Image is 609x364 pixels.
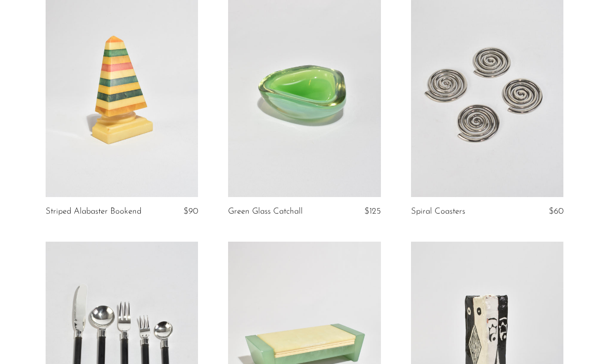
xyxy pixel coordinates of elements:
[549,207,563,216] span: $60
[183,207,198,216] span: $90
[364,207,381,216] span: $125
[228,207,303,216] a: Green Glass Catchall
[46,207,141,216] a: Striped Alabaster Bookend
[411,207,465,216] a: Spiral Coasters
